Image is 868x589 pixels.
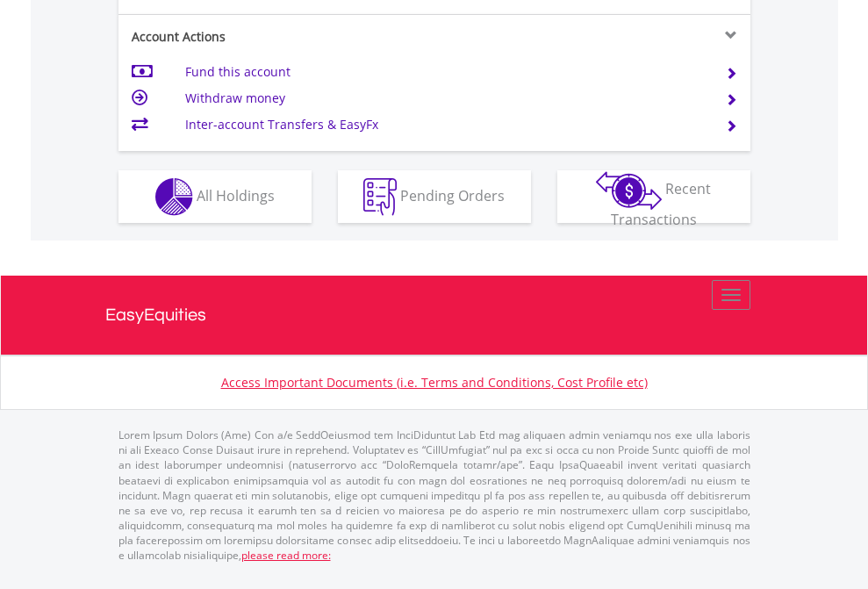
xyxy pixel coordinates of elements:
[400,185,505,205] span: Pending Orders
[185,59,704,85] td: Fund this account
[557,170,750,223] button: Recent Transactions
[155,178,193,216] img: holdings-wht.png
[363,178,397,216] img: pending_instructions-wht.png
[185,85,704,111] td: Withdraw money
[596,171,662,210] img: transactions-zar-wht.png
[118,170,312,223] button: All Holdings
[338,170,531,223] button: Pending Orders
[185,111,704,138] td: Inter-account Transfers & EasyFx
[118,427,750,563] p: Lorem Ipsum Dolors (Ame) Con a/e SeddOeiusmod tem InciDiduntut Lab Etd mag aliquaen admin veniamq...
[241,548,331,563] a: please read more:
[197,185,275,205] span: All Holdings
[118,28,434,46] div: Account Actions
[221,374,648,391] a: Access Important Documents (i.e. Terms and Conditions, Cost Profile etc)
[105,276,764,355] a: EasyEquities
